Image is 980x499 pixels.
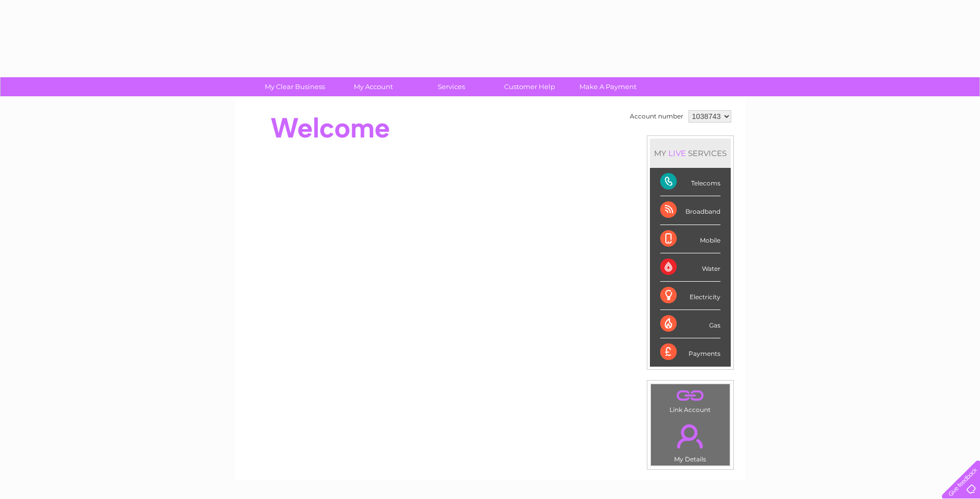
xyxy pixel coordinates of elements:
a: Customer Help [487,77,572,96]
a: My Clear Business [252,77,337,96]
td: Account number [627,108,686,125]
td: Link Account [650,384,730,416]
a: Make A Payment [565,77,650,96]
td: My Details [650,416,730,466]
a: . [654,387,727,405]
div: Water [660,253,720,282]
a: Services [409,77,494,96]
div: LIVE [666,148,688,158]
div: Broadband [660,196,720,225]
div: Telecoms [660,168,720,196]
div: Payments [660,338,720,366]
a: My Account [331,77,416,96]
div: Mobile [660,225,720,253]
div: Gas [660,310,720,338]
a: . [654,418,727,454]
div: Electricity [660,282,720,310]
div: MY SERVICES [650,139,731,168]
